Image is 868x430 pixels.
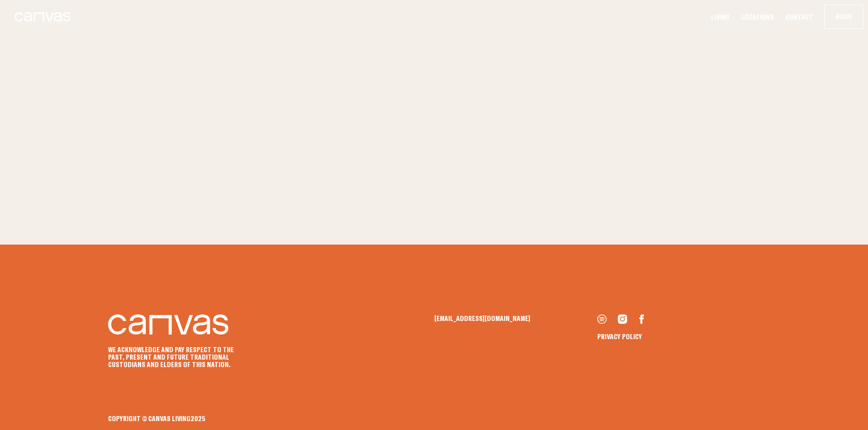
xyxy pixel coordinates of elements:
a: Living [708,12,732,22]
a: [EMAIL_ADDRESS][DOMAIN_NAME] [434,314,597,322]
p: We acknowledge and pay respect to the past, present and future Traditional Custodians and Elders ... [108,346,248,368]
a: Privacy Policy [597,333,642,340]
a: Locations [738,12,777,22]
button: Book [825,5,863,28]
a: Contact [783,12,816,22]
div: Copyright © Canvas Living 2025 [108,415,760,422]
